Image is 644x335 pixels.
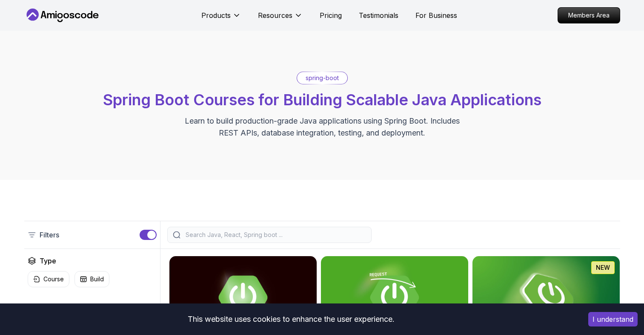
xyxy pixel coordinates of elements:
p: Members Area [558,8,620,23]
button: Course [28,271,69,287]
h2: Type [40,256,56,266]
p: Build [90,275,104,283]
div: This website uses cookies to enhance the user experience. [6,310,575,329]
a: For Business [415,10,457,20]
p: Resources [258,10,292,20]
button: Build [74,271,109,287]
p: Learn to build production-grade Java applications using Spring Boot. Includes REST APIs, database... [179,115,465,139]
input: Search Java, React, Spring boot ... [184,231,366,239]
span: Spring Boot Courses for Building Scalable Java Applications [103,90,541,109]
button: Accept cookies [588,312,638,326]
button: Resources [258,10,303,27]
button: Products [201,10,241,27]
a: Testimonials [359,10,398,20]
p: NEW [596,263,610,272]
p: spring-boot [306,74,339,82]
a: Pricing [320,10,342,20]
a: Members Area [558,7,620,23]
p: Products [201,10,231,20]
p: Filters [40,230,59,240]
p: Course [43,275,64,283]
